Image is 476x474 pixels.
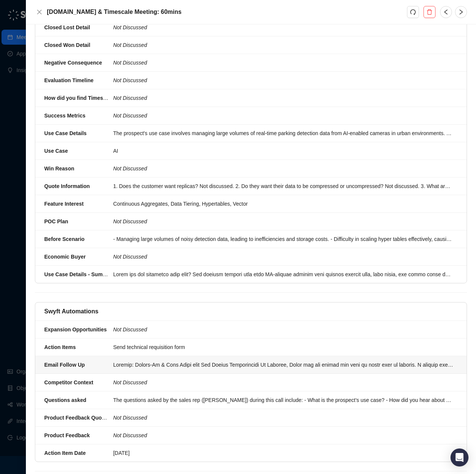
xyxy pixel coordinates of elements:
[44,148,68,154] strong: Use Case
[113,182,453,190] div: 1. Does the customer want replicas? Not discussed. 2. Do they want their data to be compressed or...
[44,95,117,101] strong: How did you find Timescale?
[113,432,147,438] i: Not Discussed
[44,130,87,136] strong: Use Case Details
[44,24,90,30] strong: Closed Lost Detail
[44,183,90,189] strong: Quote Information
[113,235,453,243] div: - Managing large volumes of noisy detection data, leading to inefficiencies and storage costs. - ...
[44,42,90,48] strong: Closed Won Detail
[113,415,147,421] i: Not Discussed
[113,24,147,30] i: Not Discussed
[113,60,147,66] i: Not Discussed
[113,327,147,333] i: Not Discussed
[113,396,453,404] div: The questions asked by the sales rep ([PERSON_NAME]) during this call include: - What is the pros...
[44,327,107,333] strong: Expansion Opportunities
[113,95,147,101] i: Not Discussed
[113,129,453,137] div: The prospect's use case involves managing large volumes of real-time parking detection data from ...
[44,166,74,172] strong: Win Reason
[443,9,449,15] span: left
[44,450,86,456] strong: Action Item Date
[36,9,42,15] span: close
[113,361,453,369] div: Loremip: Dolors-Am & Cons Adipi elit Sed Doeius Temporincidi Ut Laboree, Dolor mag ali enimad min...
[44,218,68,224] strong: POC Plan
[44,415,109,421] strong: Product Feedback Quotes
[113,147,453,155] div: AI
[113,254,147,260] i: Not Discussed
[44,113,86,119] strong: Success Metrics
[44,397,86,403] strong: Questions asked
[410,9,416,15] span: redo
[44,271,123,277] strong: Use Case Details - Summarized
[113,379,147,385] i: Not Discussed
[44,307,98,316] h5: Swyft Automations
[44,236,84,242] strong: Before Scenario
[113,343,453,351] div: Send technical requisition form
[44,201,84,207] strong: Feature Interest
[113,77,147,83] i: Not Discussed
[113,166,147,172] i: Not Discussed
[113,200,453,208] div: Continuous Aggregates, Data Tiering, Hypertables, Vector
[113,218,147,224] i: Not Discussed
[44,60,102,66] strong: Negative Consequence
[426,9,432,15] span: delete
[44,254,86,260] strong: Economic Buyer
[44,77,93,83] strong: Evaluation Timeline
[47,8,407,17] h5: [DOMAIN_NAME] & Timescale Meeting: 60mins
[44,362,85,368] strong: Email Follow Up
[44,432,90,438] strong: Product Feedback
[450,448,468,466] div: Open Intercom Messenger
[113,42,147,48] i: Not Discussed
[35,8,44,17] button: Close
[113,113,147,119] i: Not Discussed
[113,270,453,278] div: Lorem ips dol sitametco adip elit? Sed doeiusm tempori utla etdo MA-aliquae adminim veni quisnos ...
[458,9,464,15] span: right
[44,344,76,350] strong: Action Items
[113,449,453,457] div: [DATE]
[44,379,93,385] strong: Competitor Context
